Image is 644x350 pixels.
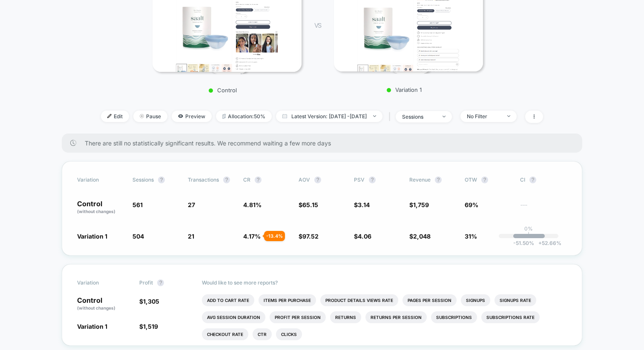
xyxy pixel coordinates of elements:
[276,328,302,340] li: Clicks
[465,201,478,208] span: 69%
[330,311,361,323] li: Returns
[77,279,124,286] span: Variation
[435,176,442,183] button: ?
[243,176,250,183] span: CR
[77,200,124,215] p: Control
[302,201,318,208] span: 65.15
[387,111,396,123] span: |
[358,201,370,208] span: 3.14
[431,311,477,323] li: Subscriptions
[528,232,529,238] p: |
[373,115,376,117] img: end
[148,87,297,94] p: Control
[77,176,124,183] span: Variation
[188,233,194,240] span: 21
[243,233,261,240] span: 4.17 %
[299,176,310,183] span: AOV
[443,116,446,117] img: end
[299,233,319,240] span: $
[282,114,287,118] img: calendar
[299,201,318,208] span: $
[314,176,321,183] button: ?
[529,176,536,183] button: ?
[143,323,158,330] span: 1,519
[465,176,512,183] span: OTW
[222,114,226,119] img: rebalance
[132,176,154,183] span: Sessions
[133,111,167,122] span: Pause
[520,202,567,215] span: ---
[409,201,429,208] span: $
[320,294,398,306] li: Product Details Views Rate
[461,294,490,306] li: Signups
[314,22,321,29] span: VS
[259,294,316,306] li: Items Per Purchase
[85,139,565,147] span: There are still no statistically significant results. We recommend waiting a few more days
[264,231,285,241] div: - 13.4 %
[223,176,230,183] button: ?
[354,176,365,183] span: PSV
[139,298,159,305] span: $
[77,305,115,310] span: (without changes)
[365,311,427,323] li: Returns Per Session
[409,233,431,240] span: $
[358,233,371,240] span: 4.06
[369,176,376,183] button: ?
[409,176,431,183] span: Revenue
[77,209,115,214] span: (without changes)
[139,279,153,286] span: Profit
[402,294,457,306] li: Pages Per Session
[524,225,533,232] p: 0%
[302,233,319,240] span: 97.52
[481,176,488,183] button: ?
[188,201,195,208] span: 27
[467,113,501,120] div: No Filter
[157,279,164,286] button: ?
[77,233,107,240] span: Variation 1
[188,176,219,183] span: Transactions
[255,176,262,183] button: ?
[140,114,144,118] img: end
[139,323,158,330] span: $
[513,240,534,246] span: -51.50 %
[465,233,477,240] span: 31%
[413,201,429,208] span: 1,759
[77,297,131,311] p: Control
[330,86,479,93] p: Variation 1
[494,294,536,306] li: Signups Rate
[538,240,542,246] span: +
[481,311,540,323] li: Subscriptions Rate
[243,201,262,208] span: 4.81 %
[158,176,165,183] button: ?
[413,233,431,240] span: 2,048
[402,114,436,120] div: sessions
[202,311,265,323] li: Avg Session Duration
[270,311,326,323] li: Profit Per Session
[507,115,510,117] img: end
[77,323,107,330] span: Variation 1
[202,294,254,306] li: Add To Cart Rate
[202,279,567,286] p: Would like to see more reports?
[253,328,272,340] li: Ctr
[107,114,112,118] img: edit
[132,201,143,208] span: 561
[143,298,159,305] span: 1,305
[534,240,561,246] span: 52.66 %
[101,111,129,122] span: Edit
[132,233,144,240] span: 504
[276,111,382,122] span: Latest Version: [DATE] - [DATE]
[216,111,272,122] span: Allocation: 50%
[202,328,248,340] li: Checkout Rate
[172,111,212,122] span: Preview
[354,201,370,208] span: $
[520,176,567,183] span: CI
[354,233,371,240] span: $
